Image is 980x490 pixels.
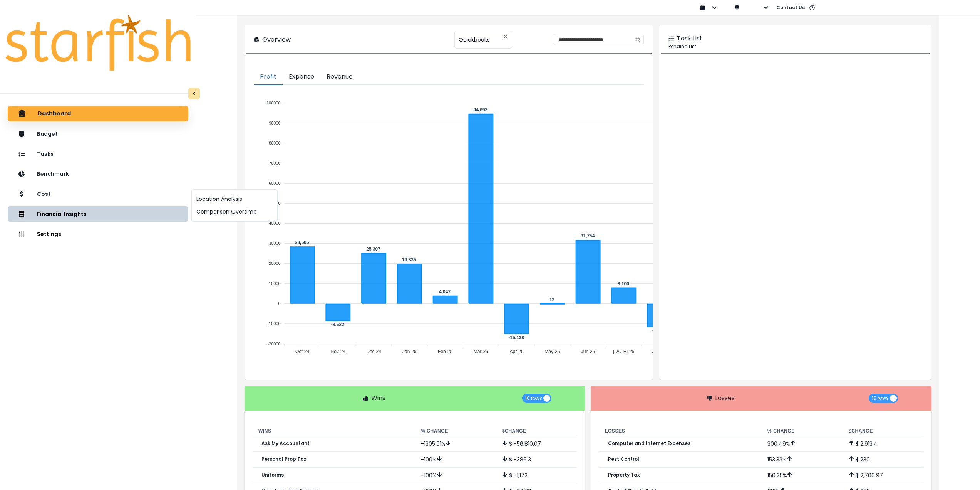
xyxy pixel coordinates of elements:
[761,436,843,451] td: 300.49 %
[261,441,310,446] p: Ask My Accountant
[843,467,924,483] td: $ 2,700.97
[269,281,281,286] tspan: 10000
[320,69,359,85] button: Revenue
[269,181,281,185] tspan: 60000
[635,37,640,42] svg: calendar
[192,205,277,218] button: Comparison Overtime
[496,467,577,483] td: $ -1,172
[278,301,281,306] tspan: 0
[415,467,496,483] td: -100 %
[415,426,496,436] th: % Change
[415,451,496,467] td: -100 %
[283,69,320,85] button: Expense
[269,121,281,125] tspan: 90000
[8,166,188,182] button: Benchmark
[262,35,291,44] p: Overview
[843,436,924,451] td: $ 2,913.4
[37,171,69,177] p: Benchmark
[331,349,346,354] tspan: Nov-24
[8,226,188,242] button: Settings
[608,456,639,462] p: Pest Control
[38,110,71,117] p: Dashboard
[761,467,843,483] td: 150.25 %
[613,349,634,354] tspan: [DATE]-25
[496,436,577,451] td: $ -56,810.07
[269,161,281,165] tspan: 70000
[261,456,306,462] p: Personal Prop Tax
[496,451,577,467] td: $ -386.3
[761,451,843,467] td: 153.33 %
[267,321,280,326] tspan: -10000
[37,191,51,197] p: Cost
[254,69,283,85] button: Profit
[8,106,188,121] button: Dashboard
[525,394,542,403] span: 10 rows
[261,472,284,478] p: Uniforms
[192,193,277,205] button: Location Analysis
[608,441,690,446] p: Computer and Internet Expenses
[459,32,490,48] span: Quickbooks
[402,349,417,354] tspan: Jan-25
[761,426,843,436] th: % Change
[371,394,385,403] p: Wins
[8,186,188,202] button: Cost
[608,472,640,478] p: Property Tax
[474,349,488,354] tspan: Mar-25
[843,426,924,436] th: $ Change
[295,349,309,354] tspan: Oct-24
[269,241,281,246] tspan: 30000
[269,141,281,145] tspan: 80000
[503,33,508,40] button: Clear
[843,451,924,467] td: $ 230
[415,436,496,451] td: -1305.91 %
[269,261,281,266] tspan: 20000
[366,349,381,354] tspan: Dec-24
[496,426,577,436] th: $ Change
[266,101,281,105] tspan: 100000
[252,426,415,436] th: Wins
[269,221,281,226] tspan: 40000
[438,349,452,354] tspan: Feb-25
[581,349,595,354] tspan: Jun-25
[267,342,280,346] tspan: -20000
[652,349,667,354] tspan: Aug-25
[503,34,508,39] svg: close
[544,349,560,354] tspan: May-25
[37,151,54,157] p: Tasks
[872,394,889,403] span: 10 rows
[8,126,188,141] button: Budget
[37,131,58,137] p: Budget
[8,146,188,162] button: Tasks
[677,34,702,43] p: Task List
[668,43,922,50] p: Pending List
[8,206,188,222] button: Financial Insights
[715,394,735,403] p: Losses
[510,349,524,354] tspan: Apr-25
[599,426,761,436] th: Losses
